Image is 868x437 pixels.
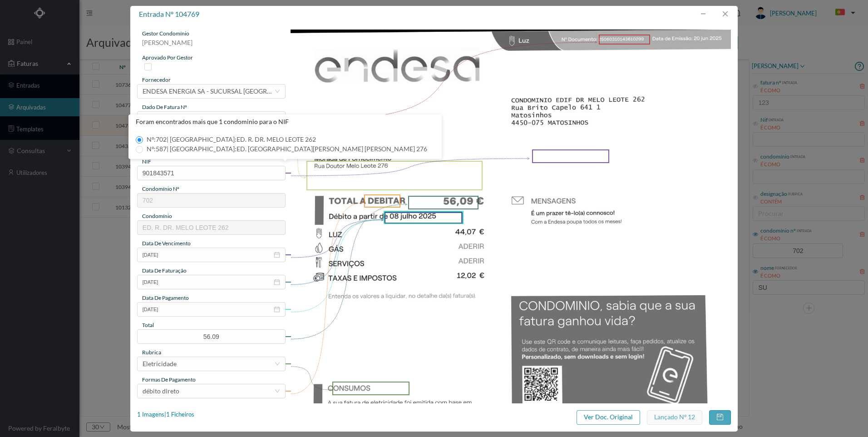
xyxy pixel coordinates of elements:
[828,5,859,20] button: PT
[143,135,320,143] span: Nº: 702 | [GEOGRAPHIC_DATA]: ED. R. DR. MELO LEOTE 262
[142,213,172,219] span: condomínio
[142,30,189,37] span: gestor condomínio
[137,410,194,419] div: 1 Imagens | 1 Ficheiros
[275,89,280,94] i: icon: down
[143,145,431,153] span: Nº: 587 | [GEOGRAPHIC_DATA]: ED. [GEOGRAPHIC_DATA][PERSON_NAME] [PERSON_NAME] 276
[142,322,154,328] span: total
[274,306,280,313] i: icon: calendar
[143,384,179,398] div: débito direto
[577,410,640,425] button: Ver Doc. Original
[142,376,196,383] span: Formas de Pagamento
[142,104,187,110] span: dado de fatura nº
[142,158,151,165] span: NIF
[142,240,191,247] span: data de vencimento
[142,76,171,83] span: fornecedor
[142,349,161,356] span: rubrica
[142,54,193,61] span: aprovado por gestor
[274,252,280,258] i: icon: calendar
[128,114,442,129] div: Foram encontrados mais que 1 condominio para o NIF
[143,357,177,371] div: Eletricidade
[143,84,274,98] div: ENDESA ENERGIA SA - SUCURSAL PORTUGAL
[139,10,199,18] span: entrada nº 104769
[647,410,702,425] button: Lançado nº 12
[142,185,179,192] span: condomínio nº
[137,38,286,54] div: [PERSON_NAME]
[142,267,187,274] span: data de faturação
[142,294,189,301] span: data de pagamento
[275,361,280,367] i: icon: down
[275,388,280,394] i: icon: down
[274,279,280,285] i: icon: calendar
